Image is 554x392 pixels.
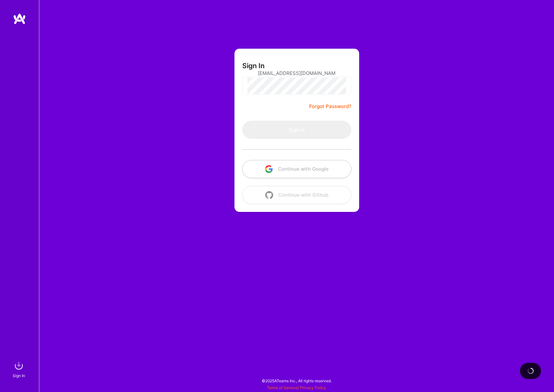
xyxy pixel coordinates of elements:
[14,359,25,379] a: sign inSign In
[39,373,554,389] div: © 2025 ATeams Inc., All rights reserved.
[267,385,297,390] a: Terms of Service
[242,186,351,204] button: Continue with Github
[267,385,326,390] span: |
[242,62,265,70] h3: Sign In
[265,191,273,199] img: icon
[13,13,26,25] img: logo
[13,372,25,379] div: Sign In
[12,359,25,372] img: sign in
[265,165,273,173] img: icon
[309,103,351,110] a: Forgot Password?
[242,160,351,178] button: Continue with Google
[258,65,336,81] input: Email...
[300,385,326,390] a: Privacy Policy
[527,367,534,374] img: loading
[242,121,351,139] button: Sign In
